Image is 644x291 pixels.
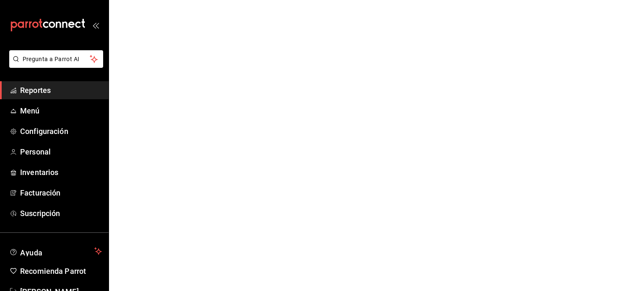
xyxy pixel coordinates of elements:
span: Personal [20,146,102,157]
span: Ayuda [20,246,91,256]
span: Facturación [20,187,102,198]
a: Pregunta a Parrot AI [6,61,103,70]
span: Inventarios [20,167,102,178]
button: open_drawer_menu [92,22,99,28]
span: Configuración [20,126,102,137]
span: Pregunta a Parrot AI [23,55,90,64]
span: Reportes [20,85,102,96]
span: Menú [20,105,102,116]
button: Pregunta a Parrot AI [9,50,103,68]
span: Recomienda Parrot [20,265,102,277]
span: Suscripción [20,208,102,219]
